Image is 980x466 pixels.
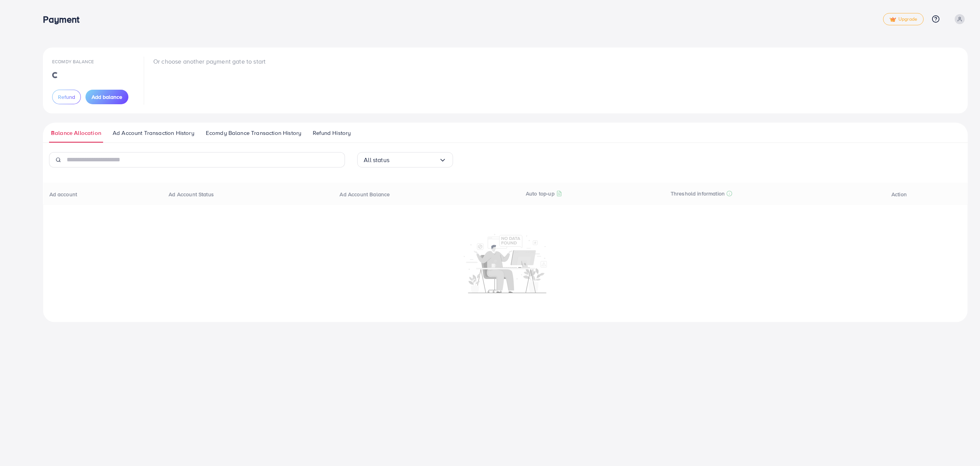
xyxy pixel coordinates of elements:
[313,129,351,137] span: Refund History
[364,154,389,166] span: All status
[890,17,896,22] img: tick
[890,16,917,22] span: Upgrade
[153,57,266,66] p: Or choose another payment gate to start
[389,154,439,166] input: Search for option
[113,129,194,137] span: Ad Account Transaction History
[206,129,301,137] span: Ecomdy Balance Transaction History
[58,93,75,101] span: Refund
[52,90,81,104] button: Refund
[92,93,122,101] span: Add balance
[357,152,453,167] div: Search for option
[43,14,85,25] h3: Payment
[85,90,128,104] button: Add balance
[883,13,924,25] a: tickUpgrade
[51,129,101,137] span: Balance Allocation
[52,58,94,65] span: Ecomdy Balance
